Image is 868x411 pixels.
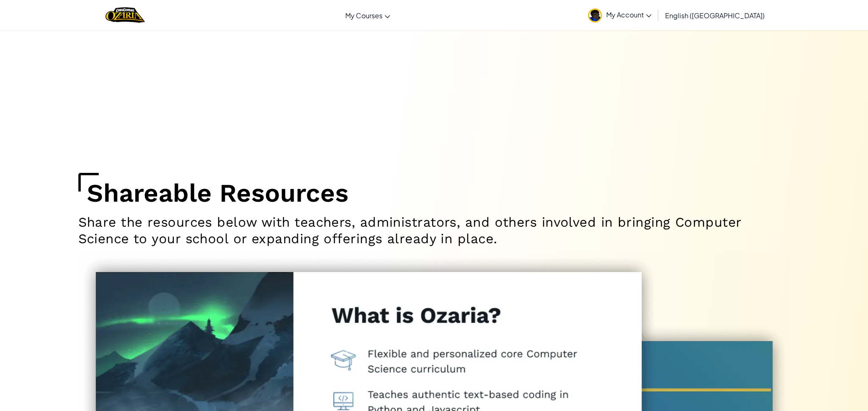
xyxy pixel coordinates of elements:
[105,6,145,24] img: Home
[606,10,652,19] span: My Account
[345,11,383,20] span: My Courses
[78,214,790,247] p: Share the resources below with teachers, administrators, and others involved in bringing Computer...
[105,6,145,24] a: Ozaria by CodeCombat logo
[341,4,394,27] a: My Courses
[584,2,656,28] a: My Account
[78,173,790,214] h1: Shareable Resources
[661,4,769,27] a: English ([GEOGRAPHIC_DATA])
[588,8,602,22] img: avatar
[665,11,765,20] span: English ([GEOGRAPHIC_DATA])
